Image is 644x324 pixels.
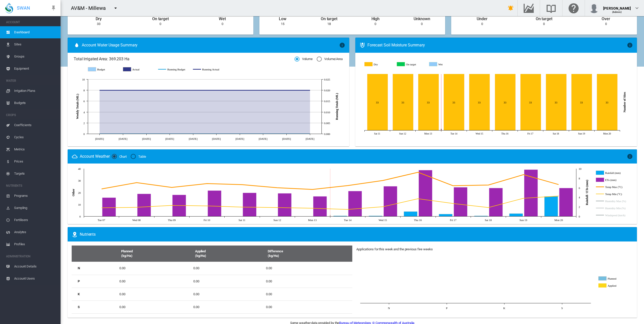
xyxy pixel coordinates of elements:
[285,89,287,91] circle: Running Actual 6 Oct 0.02
[561,307,563,310] tspan: S
[5,3,13,13] img: SWAN-Landscape-Logo-Colour-drop.png
[278,193,291,216] g: ETo (mm) Oct 12, 2025 4.8
[579,196,580,199] tspan: 4
[78,266,80,270] b: N
[117,246,191,262] th: Planned (kg/Ha)
[14,131,57,143] span: Cycles
[264,275,352,288] td: 0.00
[111,3,121,13] button: icon-menu-down
[524,170,538,216] g: ETo (mm) Oct 19, 2025 9.8
[530,169,532,171] circle: ETo (mm) Oct 19, 2025 9.8
[602,14,610,22] div: Over
[371,14,380,22] div: High
[169,133,171,135] circle: Running Budget 1 Sept 0
[113,5,119,11] md-icon: icon-menu-down
[80,154,110,159] div: Account Weather
[367,74,388,130] g: Dry Oct 11, 2025 33
[348,191,362,216] g: ETo (mm) Oct 14, 2025 5.3
[603,4,631,9] div: [PERSON_NAME]
[14,238,57,250] span: Profiles
[206,182,208,184] circle: Temp Max (°C) Oct 10, 2025 27.5
[578,132,585,135] tspan: Sun 19
[102,198,116,216] g: ETo (mm) Oct 07, 2025 3.9
[14,143,57,155] span: Metrics
[14,50,57,63] span: Groups
[235,137,244,140] tspan: [DATE]
[522,197,524,199] circle: Temp Min (°C) Oct 19, 2025 15.2
[543,22,545,26] div: 0
[71,5,110,12] div: AV&M - Millewa
[421,22,423,26] div: 0
[334,216,347,216] g: Rainfall (mm) Oct 14, 2025 0.1
[208,191,221,216] g: ETo (mm) Oct 10, 2025 5.4
[579,205,580,208] tspan: 2
[627,42,633,48] md-icon: icon-information
[554,218,563,221] tspan: Mon 20
[6,18,57,26] span: ACCOUNT
[311,188,313,190] circle: Temp Max (°C) Oct 13, 2025 22.6
[14,260,57,273] span: Account Details
[599,283,632,288] g: Applied
[241,206,243,208] circle: Temp Min (°C) Oct 11, 2025 7.8
[309,89,311,91] circle: Running Actual 13 Oct 0.02
[72,188,75,196] tspan: Other
[276,206,278,208] circle: Temp Min (°C) Oct 12, 2025 7.4
[596,206,629,210] g: Humidity Min (%)
[119,137,127,140] tspan: [DATE]
[597,74,618,130] g: Dry Oct 20, 2025 33
[84,132,85,135] tspan: 0
[536,14,552,22] div: On target
[173,195,186,216] g: ETo (mm) Oct 09, 2025 4.5
[191,246,264,262] th: Applied (kg/Ha)
[596,213,629,218] g: Windspeed (km/h)
[14,119,57,131] span: Coefficients
[485,218,492,221] tspan: Sat 18
[454,187,467,216] g: ETo (mm) Oct 17, 2025 6.1
[417,198,419,200] circle: Temp Min (°C) Oct 16, 2025 14.8
[354,190,356,192] circle: ETo (mm) Oct 14, 2025 5.3
[579,177,580,180] tspan: 8
[97,22,100,26] div: 33
[309,133,311,135] circle: Running Budget 13 Oct 0
[72,153,78,159] md-icon: icon-weather-cloudy
[14,63,57,75] span: Equipment
[168,218,176,221] tspan: Thu 09
[565,187,567,189] circle: ETo (mm) Oct 20, 2025 5.9
[374,22,376,26] div: 0
[117,275,191,288] td: 0.00
[14,190,57,202] span: Programs
[82,42,339,48] span: Account Water Usage Summary
[14,155,57,168] span: Prices
[521,74,541,130] g: Dry Oct 17, 2025 33
[143,193,145,195] circle: ETo (mm) Oct 08, 2025 4.7
[6,182,57,190] span: NUTRIENTS
[393,74,413,130] g: Dry Oct 12, 2025 33
[189,137,198,140] tspan: [DATE]
[495,74,516,130] g: Dry Oct 16, 2025 33
[450,132,457,135] tspan: Tue 14
[131,154,146,159] md-radio-button: Table
[79,215,81,218] tspan: 0
[477,14,488,22] div: Under
[264,301,352,314] td: 0.00
[100,207,102,209] circle: Temp Min (°C) Oct 07, 2025 7.2
[557,195,559,197] circle: Temp Min (°C) Oct 20, 2025 17.1
[78,179,81,182] tspan: 30
[122,89,124,91] circle: Running Actual 18 Aug 0.02
[344,218,352,221] tspan: Tue 14
[346,208,348,210] circle: Temp Min (°C) Oct 14, 2025 5.8
[215,133,217,135] circle: Running Budget 15 Sept 0
[327,22,331,26] div: 18
[424,132,432,135] tspan: Mon 13
[459,186,461,188] circle: ETo (mm) Oct 17, 2025 6.1
[503,307,505,310] tspan: K
[313,196,327,216] g: ETo (mm) Oct 13, 2025 4.2
[367,42,627,48] div: Forecast Soil Moisture Summary
[634,5,640,11] md-icon: icon-chevron-down
[74,42,80,48] md-icon: icon-water
[138,194,151,216] g: ETo (mm) Oct 08, 2025 4.7
[311,207,313,209] circle: Temp Min (°C) Oct 13, 2025 6.8
[78,292,80,296] b: K
[418,74,439,130] g: Dry Oct 13, 2025 33
[399,132,406,135] tspan: Sun 12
